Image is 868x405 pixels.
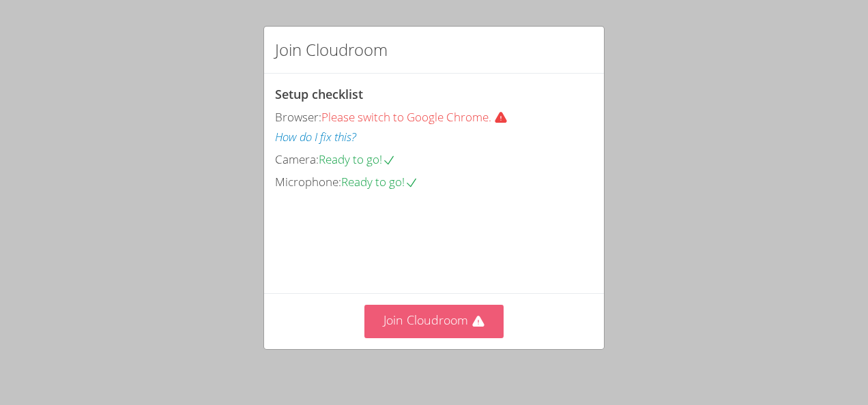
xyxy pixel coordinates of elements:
button: Join Cloudroom [364,305,504,338]
span: Microphone: [275,174,341,190]
h2: Join Cloudroom [275,37,388,62]
button: How do I fix this? [275,127,356,147]
span: Browser: [275,109,321,125]
span: Ready to go! [341,174,418,190]
span: Ready to go! [319,151,396,167]
span: Please switch to Google Chrome. [321,109,513,125]
span: Setup checklist [275,86,363,102]
span: Camera: [275,151,319,167]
